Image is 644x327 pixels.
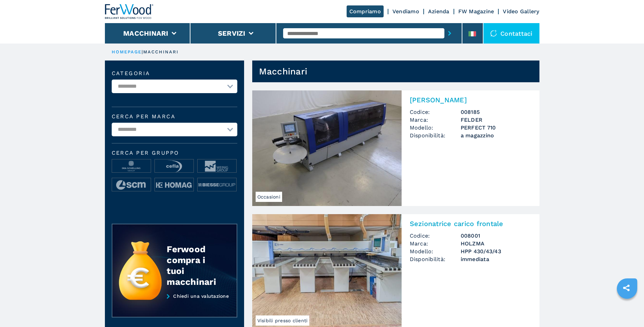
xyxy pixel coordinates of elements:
span: Modello: [410,124,461,132]
span: | [142,49,143,54]
h2: Sezionatrice carico frontale [410,220,531,228]
h3: HOLZMA [461,240,531,247]
a: Azienda [428,8,449,15]
label: Cerca per marca [112,114,237,119]
h1: Macchinari [259,66,308,77]
label: Categoria [112,71,237,76]
img: Bordatrice Singola FELDER PERFECT 710 [252,90,402,206]
img: image [112,159,151,173]
a: sharethis [618,279,635,296]
a: HOMEPAGE [112,49,142,54]
button: submit-button [444,25,455,41]
span: Cerca per Gruppo [112,150,237,156]
span: Marca: [410,240,461,247]
img: image [198,159,236,173]
button: Servizi [218,29,245,37]
span: a magazzino [461,132,531,139]
img: image [112,178,151,192]
p: macchinari [143,49,179,55]
h3: 008185 [461,108,531,116]
button: Macchinari [123,29,168,37]
a: FW Magazine [458,8,494,15]
img: Ferwood [105,4,154,19]
a: Video Gallery [503,8,539,15]
h3: FELDER [461,116,531,124]
span: Disponibilità: [410,132,461,139]
div: Contattaci [483,23,539,44]
img: image [155,178,194,192]
span: Occasioni [256,192,282,202]
h3: 008001 [461,232,531,240]
span: Marca: [410,116,461,124]
span: Visibili presso clienti [256,315,310,326]
span: Modello: [410,247,461,255]
span: Disponibilità: [410,255,461,263]
h2: [PERSON_NAME] [410,96,531,104]
div: Ferwood compra i tuoi macchinari [167,244,223,287]
span: immediata [461,255,531,263]
img: image [155,159,194,173]
h3: PERFECT 710 [461,124,531,132]
img: image [198,178,236,192]
a: Bordatrice Singola FELDER PERFECT 710Occasioni[PERSON_NAME]Codice:008185Marca:FELDERModello:PERFE... [252,90,539,206]
img: Contattaci [490,30,497,37]
span: Codice: [410,108,461,116]
h3: HPP 430/43/43 [461,247,531,255]
a: Vendiamo [392,8,419,15]
a: Compriamo [347,5,384,17]
a: Chiedi una valutazione [112,293,237,318]
iframe: Chat [615,296,639,322]
span: Codice: [410,232,461,240]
